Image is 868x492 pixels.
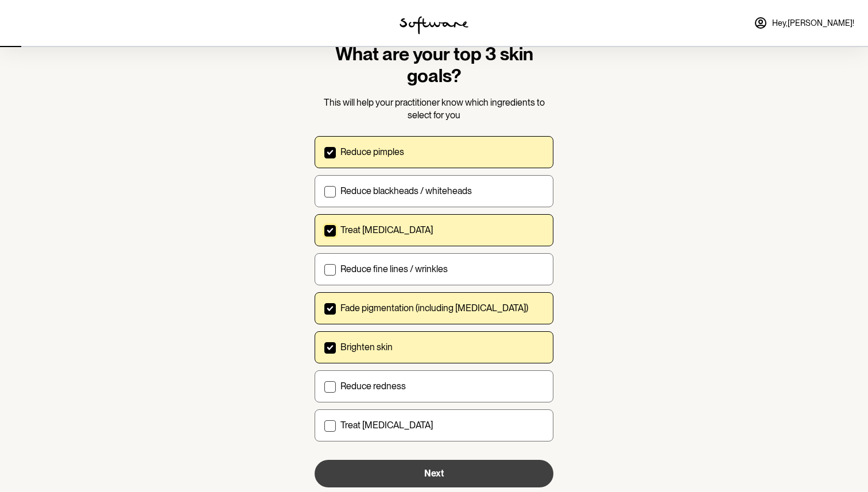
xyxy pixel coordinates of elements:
span: This will help your practitioner know which ingredients to select for you [324,97,545,121]
p: Brighten skin [340,342,393,352]
p: Reduce pimples [340,146,404,157]
img: software logo [400,16,468,34]
h1: What are your top 3 skin goals? [315,43,553,87]
p: Reduce redness [340,381,406,392]
p: Reduce blackheads / whiteheads [340,185,472,196]
p: Treat [MEDICAL_DATA] [340,224,433,235]
span: Hey, [PERSON_NAME] ! [772,18,854,28]
a: Hey,[PERSON_NAME]! [747,9,861,37]
p: Reduce fine lines / wrinkles [340,264,448,274]
p: Treat [MEDICAL_DATA] [340,420,433,431]
p: Fade pigmentation (including [MEDICAL_DATA]) [340,303,528,313]
span: Next [424,468,444,479]
button: Next [315,460,553,487]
